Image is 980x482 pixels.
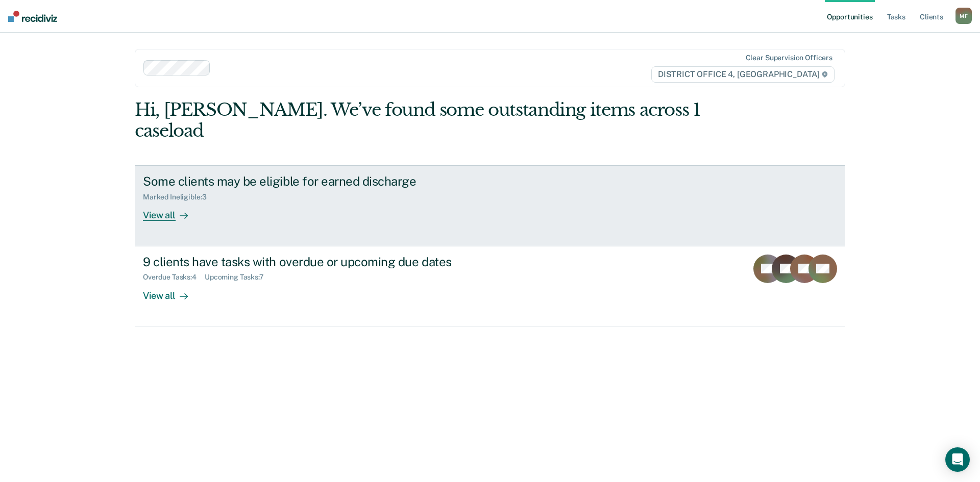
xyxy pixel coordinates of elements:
[135,165,845,246] a: Some clients may be eligible for earned dischargeMarked Ineligible:3View all
[135,246,845,326] a: 9 clients have tasks with overdue or upcoming due datesOverdue Tasks:4Upcoming Tasks:7View all
[143,201,200,221] div: View all
[945,447,970,472] div: Open Intercom Messenger
[205,273,272,282] div: Upcoming Tasks : 7
[955,8,972,24] button: MF
[955,8,972,24] div: M F
[651,66,835,83] span: DISTRICT OFFICE 4, [GEOGRAPHIC_DATA]
[143,193,214,201] div: Marked Ineligible : 3
[143,174,501,189] div: Some clients may be eligible for earned discharge
[746,54,832,62] div: Clear supervision officers
[143,255,501,269] div: 9 clients have tasks with overdue or upcoming due dates
[8,11,57,22] img: Recidiviz
[143,273,205,282] div: Overdue Tasks : 4
[135,99,703,141] div: Hi, [PERSON_NAME]. We’ve found some outstanding items across 1 caseload
[143,282,200,301] div: View all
